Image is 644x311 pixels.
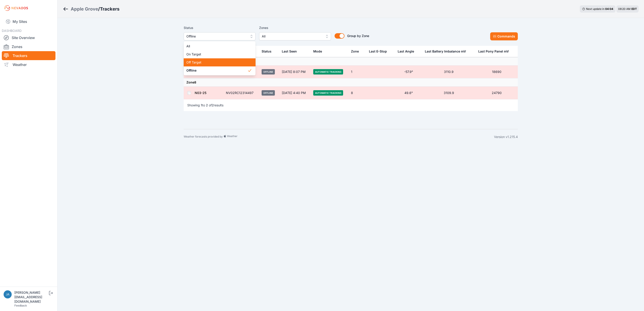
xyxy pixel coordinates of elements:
span: All [186,44,247,48]
div: Offline [184,41,256,75]
span: Offline [186,34,247,39]
span: Off Target [186,60,247,65]
span: Offline [186,68,247,73]
button: Offline [184,32,256,40]
span: On Target [186,52,247,57]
